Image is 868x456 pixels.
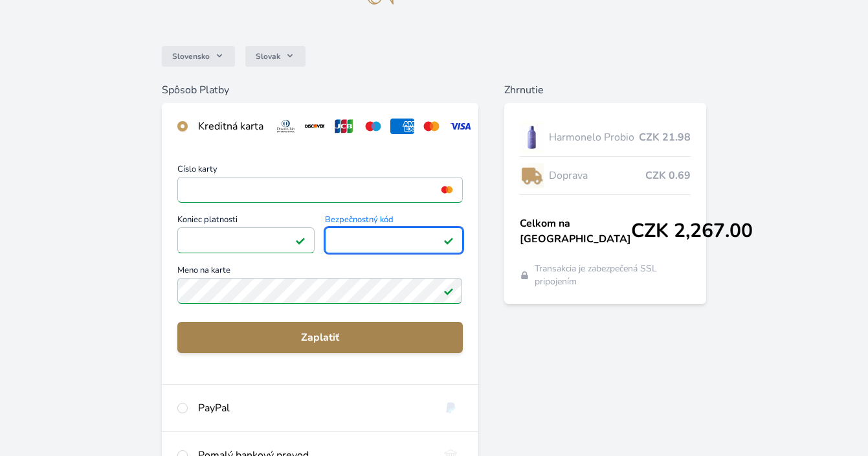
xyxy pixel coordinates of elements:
[639,130,691,145] span: CZK 21.98
[183,181,456,199] iframe: Iframe pre číslo karty
[631,220,753,243] span: CZK 2,267.00
[520,159,544,192] img: delivery-lo.png
[303,119,327,134] img: discover.svg
[162,82,478,98] h6: Spôsob Platby
[198,119,263,134] div: Kreditná karta
[520,121,544,154] img: CLEAN_PROBIO_se_stinem_x-lo.jpg
[331,231,456,249] iframe: Iframe pre bezpečnostný kód
[390,119,414,134] img: amex.svg
[325,216,462,227] span: Bezpečnostný kód
[183,231,309,249] iframe: Iframe pre deň vypršania platnosti
[177,165,462,177] span: Číslo karty
[419,119,443,134] img: mc.svg
[443,235,454,245] img: Pole je platné
[504,82,706,98] h6: Zhrnutie
[520,216,631,247] span: Celkom na [GEOGRAPHIC_DATA]
[177,266,462,278] span: Meno na karte
[245,46,306,67] button: Slovak
[535,262,691,288] span: Transakcia je zabezpečená SSL pripojením
[549,130,638,145] span: Harmonelo Probio
[256,51,280,62] span: Slovak
[295,235,306,245] img: Pole je platné
[438,184,456,196] img: mc
[361,119,385,134] img: maestro.svg
[172,51,210,62] span: Slovensko
[332,119,356,134] img: jcb.svg
[645,168,691,183] span: CZK 0.69
[549,168,645,183] span: Doprava
[188,330,452,345] span: Zaplatiť
[443,286,454,296] img: Pole je platné
[177,216,315,227] span: Koniec platnosti
[449,119,473,134] img: visa.svg
[177,278,462,304] input: Meno na kartePole je platné
[439,400,463,416] img: paypal.svg
[274,119,298,134] img: diners.svg
[198,400,428,416] div: PayPal
[162,46,235,67] button: Slovensko
[177,322,462,353] button: Zaplatiť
